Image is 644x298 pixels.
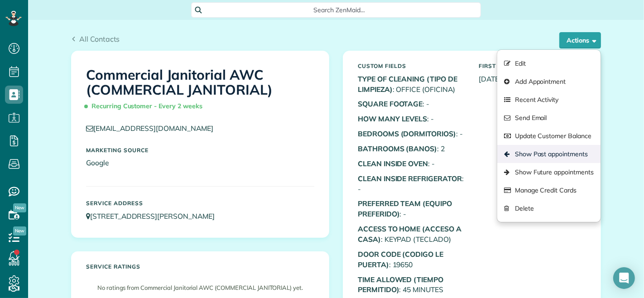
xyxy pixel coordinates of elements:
[358,250,443,269] b: DOOR CODE (CODIGO LE PUERTA)
[79,34,120,43] span: All Contacts
[497,54,601,72] a: Edit
[358,198,465,219] p: : -
[497,199,601,217] a: Delete
[358,99,423,108] b: SQUARE FOOTAGE
[497,72,601,91] a: Add Appointment
[358,275,443,294] b: TIME ALLOWED (TIEMPO PERMITIDO)
[358,144,465,154] p: : 2
[86,211,223,221] a: [STREET_ADDRESS][PERSON_NAME]
[86,67,314,114] h1: Commercial Janitorial AWC (COMMERCIAL JANITORIAL)
[497,91,601,109] a: Recent Activity
[358,129,465,139] p: : -
[86,147,314,153] h5: Marketing Source
[358,224,461,244] b: ACCESS TO HOME (ACCESO A CASA)
[358,249,465,270] p: : 19650
[479,63,586,69] h5: First Serviced On
[479,74,586,84] p: [DATE]
[497,181,601,199] a: Manage Credit Cards
[86,98,206,114] span: Recurring Customer - Every 2 weeks
[358,63,465,69] h5: Custom Fields
[358,74,465,95] p: : OFFICE (OFICINA)
[358,159,428,168] b: CLEAN INSIDE OVEN
[358,129,456,138] b: BEDROOMS (DORMITORIOS)
[358,174,462,183] b: CLEAN INSIDE REFRIGERATOR
[497,127,601,145] a: Update Customer Balance
[358,74,457,94] b: TYPE OF CLEANING (TIPO DE LIMPIEZA)
[86,264,314,269] h5: Service ratings
[358,144,437,153] b: BATHROOMS (BANOS)
[358,114,427,123] b: HOW MANY LEVELS
[358,274,465,295] p: : 45 MINUTES
[497,109,601,127] a: Send Email
[358,224,465,245] p: : KEYPAD (TECLADO)
[613,267,635,289] div: Open Intercom Messenger
[497,163,601,181] a: Show Future appointments
[86,158,314,168] p: Google
[13,203,26,212] span: New
[86,124,222,133] a: [EMAIL_ADDRESS][DOMAIN_NAME]
[358,173,465,194] p: : -
[13,226,26,236] span: New
[86,200,314,206] h5: Service Address
[358,99,465,109] p: : -
[91,284,310,292] p: No ratings from Commercial Janitorial AWC (COMMERCIAL JANITORIAL) yet.
[71,34,120,44] a: All Contacts
[497,145,601,163] a: Show Past appointments
[358,159,465,169] p: : -
[559,32,601,48] button: Actions
[358,199,452,218] b: PREFERRED TEAM (EQUIPO PREFERIDO)
[358,114,465,124] p: : -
